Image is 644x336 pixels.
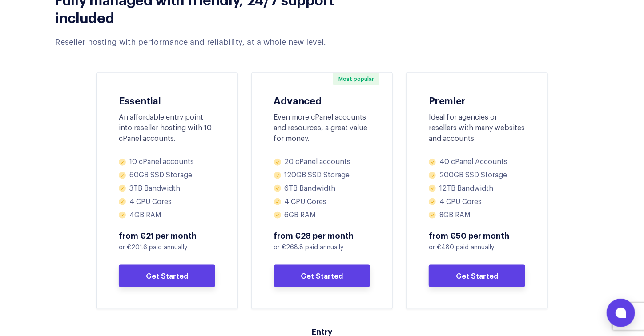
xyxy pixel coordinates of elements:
li: 6TB Bandwidth [274,184,370,193]
p: or €201.6 paid annually [119,243,215,252]
li: 12TB Bandwidth [429,184,525,193]
h3: Essential [119,95,215,105]
li: 4GB RAM [119,211,215,220]
li: 40 cPanel Accounts [429,157,525,167]
li: 6GB RAM [274,211,370,220]
li: 10 cPanel accounts [119,157,215,167]
li: 200GB SSD Storage [429,171,525,180]
li: 60GB SSD Storage [119,171,215,180]
div: Ideal for agencies or resellers with many websites and accounts. [429,112,525,144]
p: or €268.8 paid annually [274,243,370,252]
li: 120GB SSD Storage [274,171,370,180]
h3: Premier [429,95,525,105]
li: 3TB Bandwidth [119,184,215,193]
span: Most popular [333,73,379,85]
div: Reseller hosting with performance and reliability, at a whole new level. [55,37,361,48]
div: An affordable entry point into reseller hosting with 10 cPanel accounts. [119,112,215,144]
li: 20 cPanel accounts [274,157,370,167]
a: Get Started [274,265,370,287]
h3: Advanced [274,95,370,105]
span: from €21 per month [119,230,215,241]
span: from €50 per month [429,230,525,241]
li: 4 CPU Cores [274,197,370,207]
span: from €28 per month [274,230,370,241]
a: Get Started [429,265,525,287]
li: 8GB RAM [429,211,525,220]
div: Even more cPanel accounts and resources, a great value for money. [274,112,370,144]
li: 4 CPU Cores [119,197,215,207]
p: or €480 paid annually [429,243,525,252]
button: Open chat window [607,299,635,327]
li: 4 CPU Cores [429,197,525,207]
a: Get Started [119,265,215,287]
